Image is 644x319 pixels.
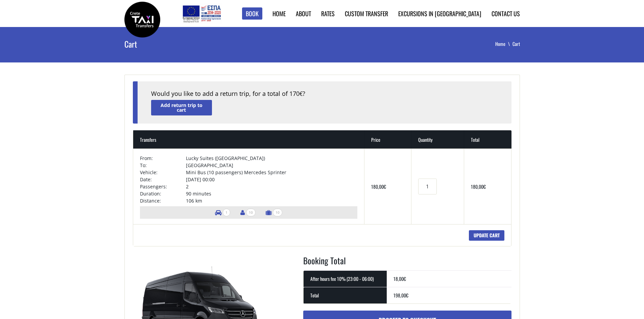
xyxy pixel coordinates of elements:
[186,169,357,176] td: Mini Bus (10 passengers) Mercedes Sprinter
[411,130,464,149] th: Quantity
[418,179,436,194] input: Transfers quantity
[140,162,186,169] td: To:
[304,270,387,287] th: After hours fee 10% (23:00 - 06:00)
[471,183,486,190] bdi: 180,00
[296,9,311,18] a: About
[124,27,258,61] h1: Cart
[262,206,286,219] li: Number of luggage items
[186,176,357,183] td: [DATE] 00:00
[140,155,186,162] td: From:
[393,275,406,282] bdi: 18,00
[393,292,408,299] bdi: 198,00
[464,130,511,149] th: Total
[124,15,160,22] a: Crete Taxi Transfers | Crete Taxi Transfers Cart | Crete Taxi Transfers
[124,2,160,37] img: Crete Taxi Transfers | Crete Taxi Transfers Cart | Crete Taxi Transfers
[140,197,186,204] td: Distance:
[404,275,406,282] span: €
[237,206,259,219] li: Number of passengers
[186,197,357,204] td: 106 km
[384,183,386,190] span: €
[398,9,481,18] a: Excursions in [GEOGRAPHIC_DATA]
[212,206,234,219] li: Number of vehicles
[304,287,387,303] th: Total
[186,155,357,162] td: Lucky Suites ([GEOGRAPHIC_DATA])
[303,255,511,271] h2: Booking Total
[345,9,388,18] a: Custom Transfer
[406,292,408,299] span: €
[242,7,262,20] a: Book
[272,9,286,18] a: Home
[151,100,212,115] a: Add return trip to cart
[223,209,230,216] span: 1
[246,209,256,216] span: 10
[300,90,303,98] span: €
[140,169,186,176] td: Vehicle:
[182,3,222,24] img: e-bannersEUERDF180X90.jpg
[321,9,335,18] a: Rates
[186,190,357,197] td: 90 minutes
[140,176,186,183] td: Date:
[140,183,186,190] td: Passengers:
[469,230,504,241] input: Update cart
[371,183,386,190] bdi: 180,00
[186,183,357,190] td: 2
[151,89,498,98] div: Would you like to add a return trip, for a total of 170 ?
[273,209,282,216] span: 10
[364,130,411,149] th: Price
[483,183,486,190] span: €
[492,9,520,18] a: Contact us
[133,130,364,149] th: Transfers
[512,41,520,47] li: Cart
[140,190,186,197] td: Duration:
[186,162,357,169] td: [GEOGRAPHIC_DATA]
[495,40,512,47] a: Home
